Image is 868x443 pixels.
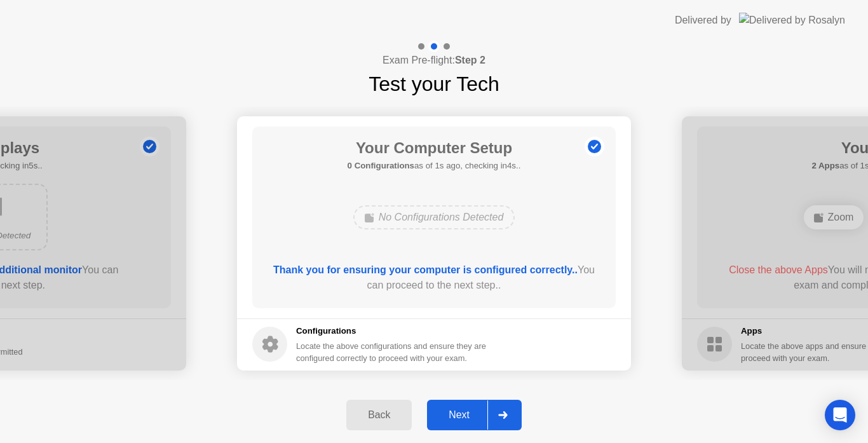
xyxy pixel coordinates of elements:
img: Delivered by Rosalyn [739,13,845,27]
b: Thank you for ensuring your computer is configured correctly.. [273,264,578,275]
h5: Configurations [296,325,489,337]
b: 0 Configurations [348,161,414,170]
div: Delivered by [675,13,731,28]
div: No Configurations Detected [353,205,515,229]
h1: Your Computer Setup [348,137,521,160]
button: Back [346,400,412,430]
div: Next [431,409,487,421]
h4: Exam Pre-flight: [383,53,485,68]
h5: as of 1s ago, checking in4s.. [348,160,521,172]
h1: Test your Tech [369,69,499,99]
div: Open Intercom Messenger [825,400,855,430]
button: Next [427,400,522,430]
b: Step 2 [455,55,485,65]
div: You can proceed to the next step.. [271,262,598,293]
div: Back [350,409,408,421]
div: Locate the above configurations and ensure they are configured correctly to proceed with your exam. [296,340,489,364]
